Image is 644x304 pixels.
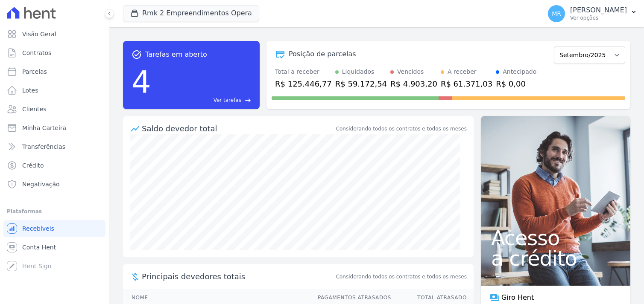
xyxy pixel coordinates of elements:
span: Contratos [22,49,51,57]
span: Lotes [22,86,38,95]
div: Liquidados [342,67,375,76]
a: Negativação [3,176,105,193]
span: Recebíveis [22,224,54,233]
a: Visão Geral [3,26,105,43]
span: Giro Hent [501,292,534,303]
span: Crédito [22,161,44,170]
span: Principais devedores totais [142,271,334,282]
a: Clientes [3,101,105,118]
span: Tarefas em aberto [145,49,207,60]
div: Total a receber [275,67,332,76]
span: a crédito [491,248,620,269]
span: Clientes [22,105,46,113]
span: Acesso [491,228,620,248]
p: Ver opções [570,14,627,21]
div: A receber [448,67,477,76]
div: R$ 59.172,54 [335,78,387,90]
span: Negativação [22,180,60,188]
div: 4 [132,60,151,104]
span: Parcelas [22,67,47,76]
div: R$ 4.903,20 [390,78,437,90]
span: Considerando todos os contratos e todos os meses [336,273,467,281]
div: R$ 125.446,77 [275,78,332,90]
div: Antecipado [503,67,536,76]
a: Crédito [3,157,105,174]
a: Minha Carteira [3,119,105,136]
span: task_alt [132,49,142,60]
div: Considerando todos os contratos e todos os meses [336,125,467,133]
div: Saldo devedor total [142,123,334,134]
span: Minha Carteira [22,124,66,132]
a: Conta Hent [3,239,105,256]
div: R$ 0,00 [496,78,536,90]
div: Plataformas [7,206,102,217]
a: Recebíveis [3,220,105,237]
div: Vencidos [397,67,424,76]
span: Ver tarefas [214,96,241,104]
span: MR [552,11,561,17]
p: [PERSON_NAME] [570,6,627,14]
a: Contratos [3,44,105,61]
button: Rmk 2 Empreendimentos Opera [123,5,259,21]
div: Posição de parcelas [289,49,356,59]
span: Conta Hent [22,243,56,252]
a: Transferências [3,138,105,155]
a: Ver tarefas east [155,96,251,104]
a: Lotes [3,82,105,99]
a: Parcelas [3,63,105,80]
span: Visão Geral [22,30,56,38]
span: east [245,97,251,104]
button: MR [PERSON_NAME] Ver opções [541,2,644,26]
div: R$ 61.371,03 [441,78,492,90]
span: Transferências [22,142,65,151]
